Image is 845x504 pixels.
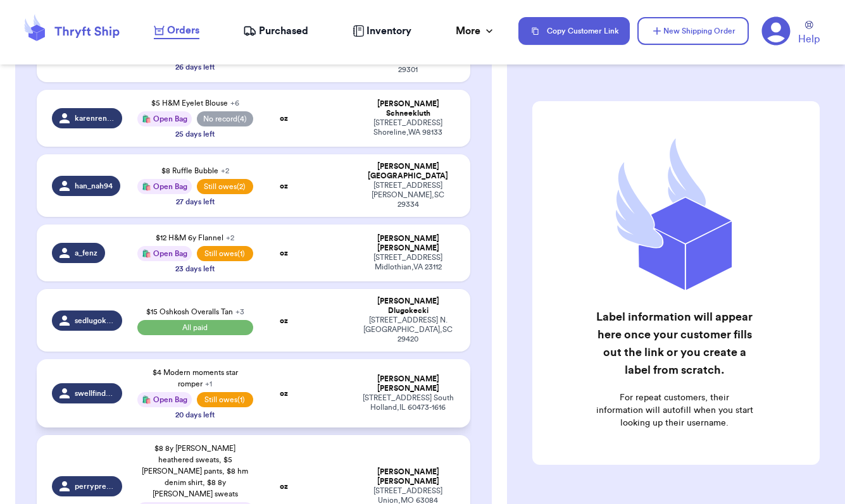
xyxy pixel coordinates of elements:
span: $8 Ruffle Bubble [161,167,229,175]
span: Still owes (1) [197,392,253,407]
div: [STREET_ADDRESS] Shoreline , WA 98133 [361,118,455,137]
div: [PERSON_NAME] [GEOGRAPHIC_DATA] [361,162,455,181]
div: 23 days left [175,264,215,274]
span: + 2 [226,234,234,242]
span: $5 H&M Eyelet Blouse [151,99,239,107]
span: + 2 [221,167,229,175]
div: 26 days left [175,62,215,72]
a: Inventory [353,23,411,39]
div: [STREET_ADDRESS] South Holland , IL 60473-1616 [361,393,455,412]
div: [PERSON_NAME] Schneekluth [361,99,455,118]
span: Still owes (2) [197,179,253,194]
strong: oz [280,249,288,257]
strong: oz [280,317,288,324]
span: + 3 [235,308,244,316]
button: New Shipping Order [637,17,749,45]
div: More [456,23,496,39]
span: han_nah94 [75,181,113,191]
div: 27 days left [176,197,215,207]
span: No record (4) [197,111,253,126]
div: 25 days left [175,129,215,139]
a: Purchased [243,23,308,39]
div: 🛍️ Open Bag [137,392,192,407]
span: karenrenee [75,113,115,123]
span: $12 H&M 6y Flannel [156,234,234,242]
span: + 6 [230,99,239,107]
div: [PERSON_NAME] Dlugokecki [361,297,455,316]
div: 20 days left [175,410,215,420]
p: For repeat customers, their information will autofill when you start looking up their username. [596,391,754,429]
span: perrypreloved_thriftedthreads [75,481,115,491]
strong: oz [280,182,288,190]
span: Still owes (1) [197,246,253,261]
a: Help [798,21,820,47]
div: [STREET_ADDRESS] Midlothian , VA 23112 [361,253,455,272]
span: Inventory [366,23,411,39]
span: swellfindsco [75,388,115,398]
div: [PERSON_NAME] [PERSON_NAME] [361,374,455,393]
div: [STREET_ADDRESS] N. [GEOGRAPHIC_DATA] , SC 29420 [361,316,455,344]
span: $8 8y [PERSON_NAME] heathered sweats, $5 [PERSON_NAME] pants, $8 hm denim shirt, $8 8y [PERSON_NA... [142,445,248,498]
div: [STREET_ADDRESS] [PERSON_NAME] , SC 29334 [361,181,455,209]
strong: oz [280,482,288,490]
div: 🛍️ Open Bag [137,246,192,261]
span: + 1 [205,380,212,388]
span: Purchased [259,23,308,39]
div: [PERSON_NAME] [PERSON_NAME] [361,234,455,253]
button: Copy Customer Link [518,17,630,45]
span: Orders [167,23,199,38]
span: Help [798,32,820,47]
span: a_fenz [75,248,97,258]
span: All paid [137,320,253,335]
div: [PERSON_NAME] [PERSON_NAME] [361,467,455,486]
div: 🛍️ Open Bag [137,179,192,194]
strong: oz [280,114,288,122]
strong: oz [280,390,288,397]
div: 🛍️ Open Bag [137,111,192,126]
span: sedlugokecki [75,316,115,326]
a: Orders [154,23,199,39]
h2: Label information will appear here once your customer fills out the link or you create a label fr... [596,308,754,379]
span: $4 Modern moments star romper [153,369,238,388]
span: $15 Oshkosh Overalls Tan [146,308,244,316]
